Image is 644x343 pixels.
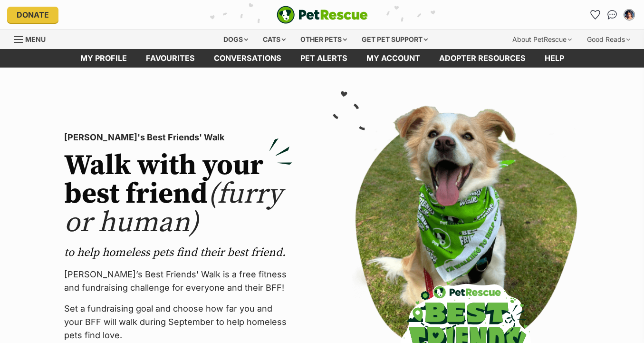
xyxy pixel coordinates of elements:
[587,7,603,22] a: Favourites
[64,152,292,237] h2: Walk with your best friend
[64,131,292,144] p: [PERSON_NAME]'s Best Friends' Walk
[64,302,292,342] p: Set a fundraising goal and choose how far you and your BFF will walk during September to help hom...
[64,176,282,241] span: (furry or human)
[357,49,430,68] a: My account
[587,7,637,22] ul: Account quick links
[535,49,574,68] a: Help
[7,7,58,23] a: Donate
[277,6,368,24] img: logo-e224e6f780fb5917bec1dbf3a21bbac754714ae5b6737aabdf751b685950b380.svg
[64,245,292,260] p: to help homeless pets find their best friend.
[430,49,535,68] a: Adopter resources
[25,35,46,43] span: Menu
[622,7,637,22] button: My account
[625,10,634,20] img: Vivienne Pham profile pic
[14,30,52,47] a: Menu
[71,49,136,68] a: My profile
[506,30,578,49] div: About PetRescue
[580,30,637,49] div: Good Reads
[607,10,617,20] img: chat-41dd97257d64d25036548639549fe6c8038ab92f7586957e7f3b1b290dea8141.svg
[291,49,357,68] a: Pet alerts
[136,49,204,68] a: Favourites
[64,268,292,294] p: [PERSON_NAME]’s Best Friends' Walk is a free fitness and fundraising challenge for everyone and t...
[217,30,255,49] div: Dogs
[355,30,434,49] div: Get pet support
[204,49,291,68] a: conversations
[256,30,292,49] div: Cats
[277,6,368,24] a: PetRescue
[294,30,354,49] div: Other pets
[605,7,620,22] a: Conversations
